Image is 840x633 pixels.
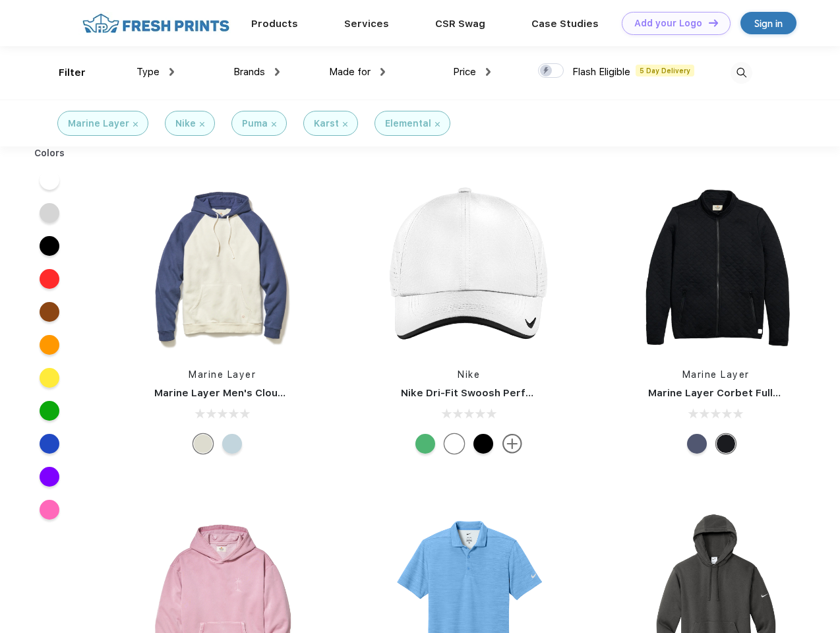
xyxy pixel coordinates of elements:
[381,179,556,355] img: func=resize&h=266
[648,387,831,399] a: Marine Layer Corbet Full-Zip Jacket
[59,65,86,80] div: Filter
[200,122,204,127] img: filter_cancel.svg
[634,18,702,29] div: Add your Logo
[24,146,75,160] div: Colors
[78,12,233,35] img: fo%20logo%202.webp
[502,434,522,454] img: more.svg
[572,66,630,78] span: Flash Eligible
[486,68,491,76] img: dropdown.png
[453,66,476,78] span: Price
[275,68,280,76] img: dropdown.png
[314,117,339,131] div: Karst
[401,387,583,399] a: Nike Dri-Fit Swoosh Perforated Cap
[329,66,371,78] span: Made for
[251,18,298,30] a: Products
[175,117,196,131] div: Nike
[740,12,796,34] a: Sign in
[731,62,752,84] img: desktop_search.svg
[458,369,480,380] a: Nike
[473,434,493,454] div: Black
[193,434,213,454] div: Navy/Cream
[272,122,276,127] img: filter_cancel.svg
[154,387,369,399] a: Marine Layer Men's Cloud 9 Fleece Hoodie
[189,369,256,380] a: Marine Layer
[628,179,804,355] img: func=resize&h=266
[169,68,174,76] img: dropdown.png
[636,65,694,76] span: 5 Day Delivery
[435,18,485,30] a: CSR Swag
[344,18,389,30] a: Services
[415,434,435,454] div: Lucky Green
[135,179,310,355] img: func=resize&h=266
[682,369,750,380] a: Marine Layer
[242,117,268,131] div: Puma
[68,117,129,131] div: Marine Layer
[716,434,736,454] div: Black
[343,122,347,127] img: filter_cancel.svg
[380,68,385,76] img: dropdown.png
[222,434,242,454] div: Cool Ombre
[385,117,431,131] div: Elemental
[444,434,464,454] div: White
[754,16,783,31] div: Sign in
[687,434,707,454] div: Navy
[435,122,440,127] img: filter_cancel.svg
[709,19,718,26] img: DT
[136,66,160,78] span: Type
[233,66,265,78] span: Brands
[133,122,138,127] img: filter_cancel.svg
